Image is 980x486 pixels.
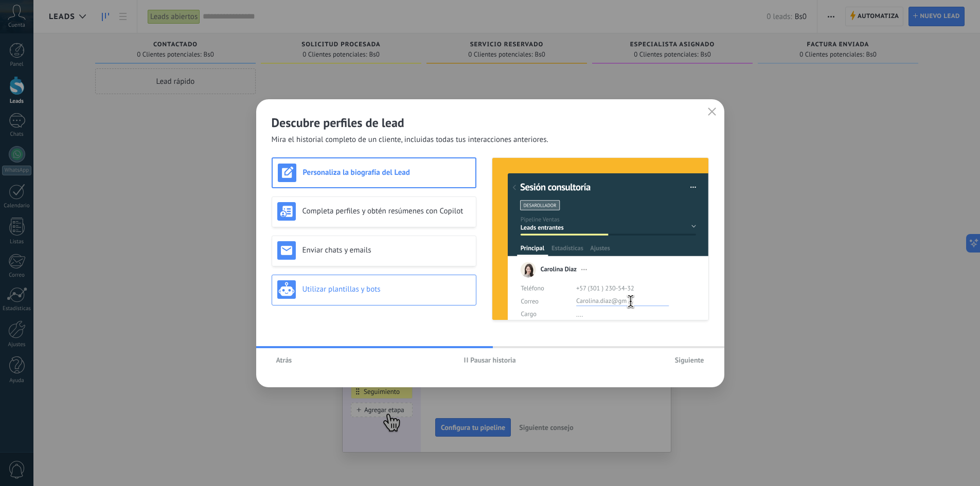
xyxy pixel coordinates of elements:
[272,115,709,131] h2: Descubre perfiles de lead
[272,135,548,145] span: Mira el historial completo de un cliente, incluidas todas tus interacciones anteriores.
[302,284,471,294] h3: Utilizar plantillas y bots
[470,356,516,364] span: Pausar historia
[276,356,292,364] span: Atrás
[670,352,709,368] button: Siguiente
[459,352,521,368] button: Pausar historia
[302,245,471,255] h3: Enviar chats y emails
[302,206,471,216] h3: Completa perfiles y obtén resúmenes con Copilot
[675,356,704,364] span: Siguiente
[272,352,297,368] button: Atrás
[303,168,470,177] h3: Personaliza la biografía del Lead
